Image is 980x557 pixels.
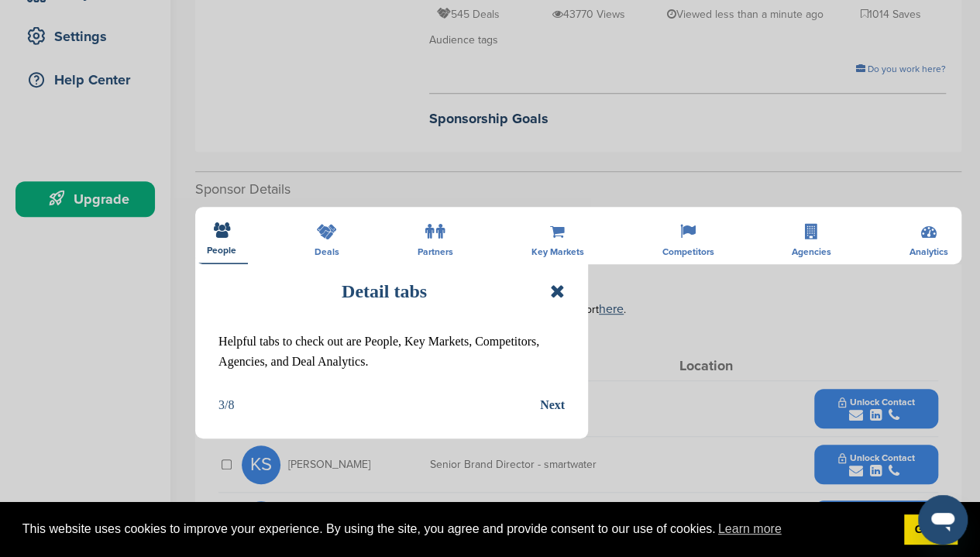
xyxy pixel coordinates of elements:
button: Next [540,395,565,415]
p: Helpful tabs to check out are People, Key Markets, Competitors, Agencies, and Deal Analytics. [218,332,565,372]
h1: Detail tabs [342,274,427,308]
a: dismiss cookie message [904,514,958,545]
span: This website uses cookies to improve your experience. By using the site, you agree and provide co... [22,517,892,541]
a: learn more about cookies [716,517,784,541]
iframe: Button to launch messaging window [918,495,968,545]
div: 3/8 [218,395,234,415]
